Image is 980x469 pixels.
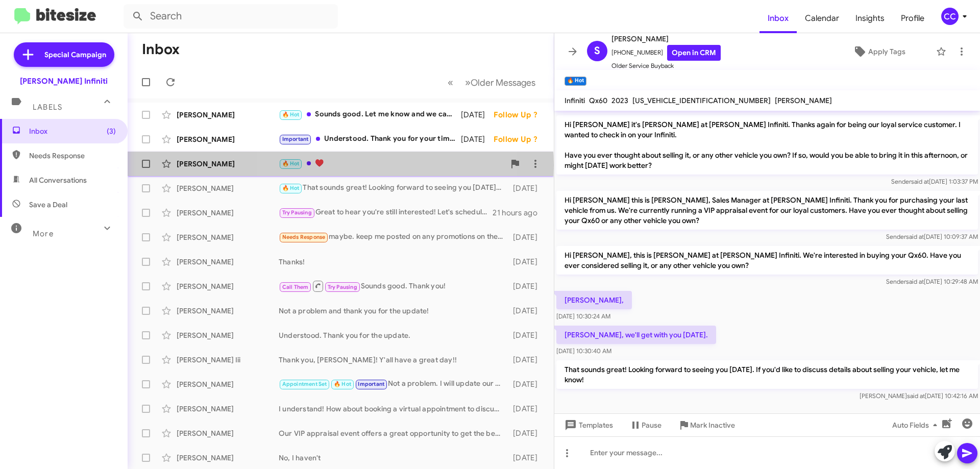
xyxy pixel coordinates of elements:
div: [PERSON_NAME] Infiniti [20,76,108,86]
input: Search [124,4,338,29]
span: [DATE] 10:30:40 AM [556,347,611,355]
span: said at [906,233,924,240]
span: Apply Tags [868,42,905,61]
a: Insights [847,4,893,33]
div: Understood. Thank you for the update. [279,330,508,340]
small: 🔥 Hot [565,77,586,86]
div: [DATE] [508,330,546,340]
a: Special Campaign [14,42,114,67]
div: No, I haven't [279,453,508,463]
span: All Conversations [29,175,87,185]
p: That sounds great! Looking forward to seeing you [DATE]. If you'd like to discuss details about s... [556,360,978,389]
span: Appointment Set [282,381,327,387]
div: [PERSON_NAME] [177,159,279,169]
div: [DATE] [508,379,546,389]
span: [PERSON_NAME] [775,96,832,105]
div: Not a problem. I will update our records. Thank you and have a great day! [279,378,508,390]
div: Great to hear you're still interested! Let's schedule a time for next week that works for you to ... [279,207,493,218]
span: 🔥 Hot [334,381,351,387]
span: Needs Response [29,151,116,161]
span: [PHONE_NUMBER] [611,45,721,61]
span: Sender [DATE] 10:29:48 AM [886,278,978,285]
div: [DATE] [508,404,546,414]
div: [PERSON_NAME] [177,208,279,218]
span: Try Pausing [328,284,357,290]
div: maybe. keep me posted on any promotions on the new QX 80. [279,231,508,243]
button: Mark Inactive [670,416,743,434]
button: Pause [621,416,670,434]
div: Follow Up ? [494,110,546,120]
span: Important [358,381,384,387]
div: [PERSON_NAME] [177,110,279,120]
button: Previous [442,72,459,93]
span: Inbox [29,126,116,136]
a: Calendar [797,4,847,33]
button: Templates [554,416,621,434]
span: Older Service Buyback [611,61,721,71]
p: [PERSON_NAME], [556,291,632,309]
div: [PERSON_NAME] [177,453,279,463]
span: 🔥 Hot [282,185,300,191]
span: Sender [DATE] 10:09:37 AM [886,233,978,240]
span: [PERSON_NAME] [611,33,721,45]
span: Auto Fields [892,416,941,434]
div: [DATE] [508,428,546,438]
p: Hi [PERSON_NAME] this is [PERSON_NAME], Sales Manager at [PERSON_NAME] Infiniti. Thank you for pu... [556,191,978,230]
p: [PERSON_NAME], we'll get with you [DATE]. [556,326,716,344]
div: [PERSON_NAME] [177,404,279,414]
span: « [448,76,453,89]
div: [DATE] [508,183,546,193]
div: Thank you, [PERSON_NAME]! Y'all have a great day!! [279,355,508,365]
span: Needs Response [282,234,326,240]
div: [PERSON_NAME] Iii [177,355,279,365]
p: Hi [PERSON_NAME], this is [PERSON_NAME] at [PERSON_NAME] Infiniti. We're interested in buying you... [556,246,978,275]
div: [DATE] [508,306,546,316]
h1: Inbox [142,41,180,58]
div: [PERSON_NAME] [177,183,279,193]
div: [DATE] [461,110,494,120]
div: [DATE] [508,257,546,267]
a: Profile [893,4,933,33]
div: [DATE] [461,134,494,144]
span: [PERSON_NAME] [DATE] 10:42:16 AM [860,392,978,400]
div: Sounds good. Let me know and we can meet. Thank you! [279,109,461,120]
span: Sender [DATE] 1:03:37 PM [891,178,978,185]
span: » [465,76,471,89]
span: said at [907,392,925,400]
div: CC [941,8,959,25]
span: Pause [642,416,661,434]
button: CC [933,8,969,25]
div: Our VIP appraisal event offers a great opportunity to get the best value for your QX50. Would you... [279,428,508,438]
span: Older Messages [471,77,535,88]
div: [PERSON_NAME] [177,281,279,291]
div: [PERSON_NAME] [177,134,279,144]
div: [DATE] [508,232,546,242]
div: Follow Up ? [494,134,546,144]
a: Inbox [759,4,797,33]
span: said at [906,278,924,285]
div: Understood. Thank you for your time. [279,133,461,145]
span: Save a Deal [29,200,67,210]
span: S [594,43,600,59]
span: Qx60 [589,96,607,105]
span: [US_VEHICLE_IDENTIFICATION_NUMBER] [632,96,771,105]
div: ♥️ [279,158,505,169]
span: (3) [107,126,116,136]
p: Hi [PERSON_NAME] it's [PERSON_NAME] at [PERSON_NAME] Infiniti. Thanks again for being our loyal s... [556,115,978,175]
div: [PERSON_NAME] [177,232,279,242]
div: [PERSON_NAME] [177,257,279,267]
div: That sounds great! Looking forward to seeing you [DATE]. If you'd like to discuss details about s... [279,182,508,194]
span: 2023 [611,96,628,105]
div: [DATE] [508,281,546,291]
div: Thanks! [279,257,508,267]
span: Templates [562,416,613,434]
span: Infiniti [565,96,585,105]
a: Open in CRM [667,45,721,61]
span: Special Campaign [44,50,106,60]
button: Auto Fields [884,416,949,434]
span: More [33,229,54,238]
span: Call Them [282,284,309,290]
